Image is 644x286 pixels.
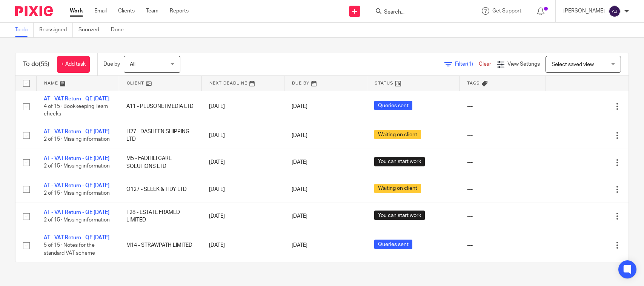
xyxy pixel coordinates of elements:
span: [DATE] [292,104,307,109]
h1: To do [23,60,49,68]
span: All [130,62,135,67]
span: [DATE] [292,187,307,192]
td: H27 - DASHEEN SHIPPING LTD [119,122,201,149]
td: [DATE] [201,122,284,149]
a: AT - VAT Return - QE [DATE] [44,156,109,161]
span: Tags [467,81,480,85]
span: (1) [467,62,473,67]
img: Pixie [15,6,53,16]
a: + Add task [57,56,90,73]
td: [DATE] [201,203,284,230]
td: O127 - SLEEK & TIDY LTD [119,176,201,203]
span: 2 of 15 · Missing information [44,164,110,169]
a: Snoozed [78,23,105,37]
a: AT - VAT Return - QE [DATE] [44,235,109,240]
span: Waiting on client [374,184,421,193]
span: View Settings [507,62,540,67]
span: (55) [39,61,49,67]
span: [DATE] [292,160,307,165]
a: AT - VAT Return - QE [DATE] [44,210,109,215]
span: Queries sent [374,101,412,110]
a: AT - VAT Return - QE [DATE] [44,129,109,134]
a: AT - VAT Return - QE [DATE] [44,183,109,188]
span: 2 of 15 · Missing information [44,191,110,196]
div: --- [467,186,538,193]
a: Work [70,7,83,15]
p: Due by [103,60,120,68]
span: [DATE] [292,133,307,138]
span: [DATE] [292,243,307,248]
span: Queries sent [374,240,412,249]
span: Filter [455,62,479,67]
span: 2 of 15 · Missing information [44,218,110,223]
a: To do [15,23,34,37]
td: [DATE] [201,230,284,261]
td: A11 - PLUSONETMEDIA LTD [119,91,201,122]
div: --- [467,103,538,110]
a: Reassigned [39,23,73,37]
span: You can start work [374,157,425,166]
span: You can start work [374,211,425,220]
img: svg%3E [609,5,621,17]
span: 2 of 15 · Missing information [44,137,110,142]
span: Select saved view [552,62,594,67]
p: [PERSON_NAME] [563,7,605,15]
span: Waiting on client [374,130,421,139]
td: [DATE] [201,149,284,176]
span: Get Support [492,8,521,14]
a: Done [111,23,129,37]
a: Reports [170,7,189,15]
div: --- [467,212,538,220]
td: M5 - FADHILI CARE SOLUTIONS LTD [119,149,201,176]
input: Search [383,9,451,16]
div: --- [467,132,538,139]
td: T28 - ESTATE FRAMED LIMITED [119,203,201,230]
span: [DATE] [292,214,307,219]
a: Email [94,7,107,15]
a: Clients [118,7,135,15]
td: [DATE] [201,91,284,122]
span: 5 of 15 · Notes for the standard VAT scheme [44,243,95,256]
a: Team [146,7,158,15]
div: --- [467,158,538,166]
a: AT - VAT Return - QE [DATE] [44,96,109,101]
td: M14 - STRAWPATH LIMITED [119,230,201,261]
td: [DATE] [201,176,284,203]
div: --- [467,241,538,249]
span: 4 of 15 · Bookkeeping Team checks [44,104,108,117]
a: Clear [479,62,491,67]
